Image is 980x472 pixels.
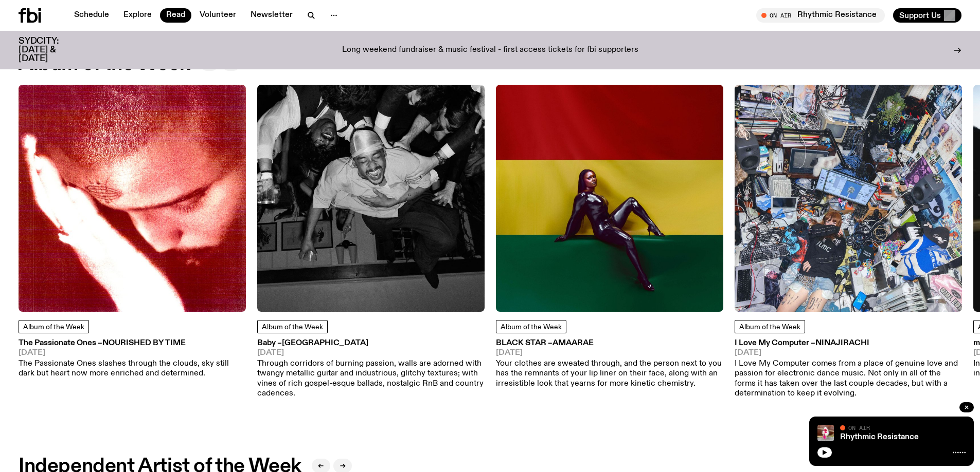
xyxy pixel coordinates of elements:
[23,324,84,331] span: Album of the Week
[257,359,485,399] p: Through corridors of burning passion, walls are adorned with twangy metallic guitar and industrio...
[117,8,158,23] a: Explore
[735,349,962,357] span: [DATE]
[160,8,191,23] a: Read
[501,324,562,331] span: Album of the Week
[496,359,723,389] p: Your clothes are sweated through, and the person next to you has the remnants of your lip liner o...
[815,339,869,347] span: Ninajirachi
[848,424,870,431] span: On Air
[19,85,246,312] img: A grainy sepia red closeup of Nourished By Time's face. He is looking down, a very overexposed ha...
[257,320,328,333] a: Album of the Week
[735,85,962,312] img: Ninajirachi covering her face, shot from above. she is in a croweded room packed full of laptops,...
[19,37,84,63] h3: SYDCITY: [DATE] & [DATE]
[496,349,723,357] span: [DATE]
[193,8,242,23] a: Volunteer
[553,339,594,347] span: Amaarae
[735,320,805,333] a: Album of the Week
[840,433,919,441] a: Rhythmic Resistance
[257,85,485,312] img: A black and white upside down image of Dijon, held up by a group of people. His eyes are closed a...
[756,8,885,23] button: On AirRhythmic Resistance
[893,8,961,23] button: Support Us
[496,320,566,333] a: Album of the Week
[735,359,962,399] p: I Love My Computer comes from a place of genuine love and passion for electronic dance music. Not...
[257,339,485,399] a: Baby –[GEOGRAPHIC_DATA][DATE]Through corridors of burning passion, walls are adorned with twangy ...
[19,320,89,333] a: Album of the Week
[102,339,186,347] span: Nourished By Time
[68,8,115,23] a: Schedule
[342,46,638,55] p: Long weekend fundraiser & music festival - first access tickets for fbi supporters
[735,339,962,399] a: I Love My Computer –Ninajirachi[DATE]I Love My Computer comes from a place of genuine love and pa...
[262,324,323,331] span: Album of the Week
[735,339,962,347] h3: I Love My Computer –
[496,339,723,389] a: BLACK STAR –Amaarae[DATE]Your clothes are sweated through, and the person next to you has the rem...
[19,359,246,379] p: The Passionate Ones slashes through the clouds, sky still dark but heart now more enriched and de...
[899,11,941,20] span: Support Us
[19,339,246,379] a: The Passionate Ones –Nourished By Time[DATE]The Passionate Ones slashes through the clouds, sky s...
[739,324,800,331] span: Album of the Week
[244,8,299,23] a: Newsletter
[282,339,368,347] span: [GEOGRAPHIC_DATA]
[817,425,834,441] img: Attu crouches on gravel in front of a brown wall. They are wearing a white fur coat with a hood, ...
[19,55,190,73] h2: Album of the Week
[257,349,485,357] span: [DATE]
[19,349,246,357] span: [DATE]
[257,339,485,347] h3: Baby –
[19,339,246,347] h3: The Passionate Ones –
[496,339,723,347] h3: BLACK STAR –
